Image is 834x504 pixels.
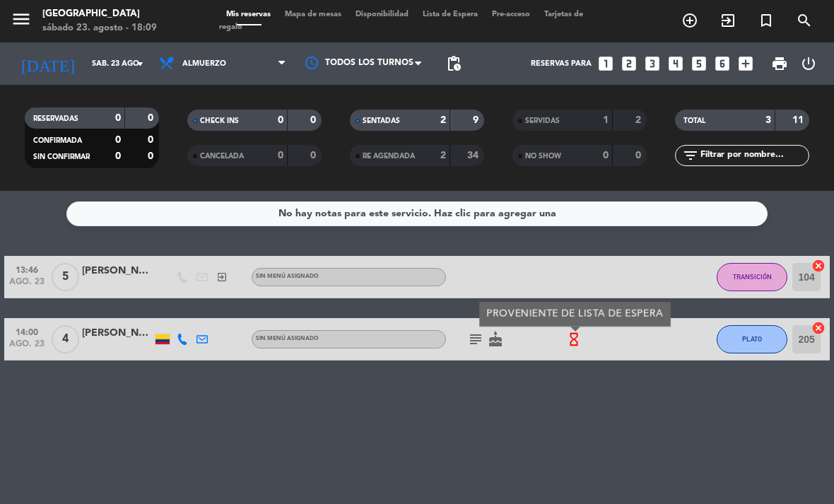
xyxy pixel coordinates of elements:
[9,261,45,277] span: 13:46
[785,8,823,33] span: BUSCAR
[635,115,644,125] strong: 2
[467,331,484,348] i: subject
[131,55,148,72] i: arrow_drop_down
[445,55,462,72] span: pending_actions
[33,115,78,122] span: RESERVADAS
[82,263,153,279] div: [PERSON_NAME]
[473,115,481,125] strong: 9
[216,271,228,283] i: exit_to_app
[736,54,755,73] i: add_box
[792,115,806,125] strong: 11
[182,59,226,69] span: Almuerzo
[148,135,156,145] strong: 0
[200,153,244,160] span: CANCELADA
[742,335,762,343] span: PLATO
[440,115,446,125] strong: 2
[796,12,813,29] i: search
[681,12,698,29] i: add_circle_outline
[800,55,817,72] i: power_settings_new
[747,8,785,33] span: Reserva especial
[82,325,153,341] div: [PERSON_NAME]
[219,11,278,18] span: Mis reservas
[720,12,736,29] i: exit_to_app
[603,115,609,125] strong: 1
[278,115,283,125] strong: 0
[200,117,239,124] span: CHECK INS
[256,274,319,279] span: Sin menú asignado
[278,206,556,222] div: No hay notas para este servicio. Haz clic para agregar una
[487,331,504,348] i: cake
[42,21,157,35] div: sábado 23. agosto - 18:09
[525,153,561,160] span: NO SHOW
[525,117,560,124] span: SERVIDAS
[33,137,82,144] span: CONFIRMADA
[348,11,416,18] span: Disponibilidad
[11,8,32,35] button: menu
[758,12,775,29] i: turned_in_not
[11,8,32,30] i: menu
[635,151,644,160] strong: 0
[310,151,319,160] strong: 0
[363,117,400,124] span: SENTADAS
[115,151,121,161] strong: 0
[682,147,699,164] i: filter_list
[620,54,638,73] i: looks_two
[485,11,537,18] span: Pre-acceso
[811,259,826,273] i: cancel
[597,54,615,73] i: looks_one
[11,48,85,79] i: [DATE]
[666,54,685,73] i: looks_4
[115,113,121,123] strong: 0
[52,325,79,353] span: 4
[148,151,156,161] strong: 0
[713,54,732,73] i: looks_6
[603,151,609,160] strong: 0
[531,59,592,69] span: Reservas para
[416,11,485,18] span: Lista de Espera
[671,8,709,33] span: RESERVAR MESA
[148,113,156,123] strong: 0
[440,151,446,160] strong: 2
[733,273,772,281] span: TRANSICIÓN
[479,302,671,327] div: PROVENIENTE DE LISTA DE ESPERA
[765,115,771,125] strong: 3
[52,263,79,291] span: 5
[683,117,705,124] span: TOTAL
[467,151,481,160] strong: 34
[9,277,45,293] span: ago. 23
[363,153,415,160] span: RE AGENDADA
[115,135,121,145] strong: 0
[717,263,787,291] button: TRANSICIÓN
[9,323,45,339] span: 14:00
[42,7,157,21] div: [GEOGRAPHIC_DATA]
[33,153,90,160] span: SIN CONFIRMAR
[643,54,662,73] i: looks_3
[699,148,809,163] input: Filtrar por nombre...
[717,325,787,353] button: PLATO
[278,151,283,160] strong: 0
[278,11,348,18] span: Mapa de mesas
[794,42,823,85] div: LOG OUT
[256,336,319,341] span: Sin menú asignado
[771,55,788,72] span: print
[811,321,826,335] i: cancel
[310,115,319,125] strong: 0
[566,332,582,347] i: hourglass_empty
[690,54,708,73] i: looks_5
[709,8,747,33] span: WALK IN
[9,339,45,356] span: ago. 23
